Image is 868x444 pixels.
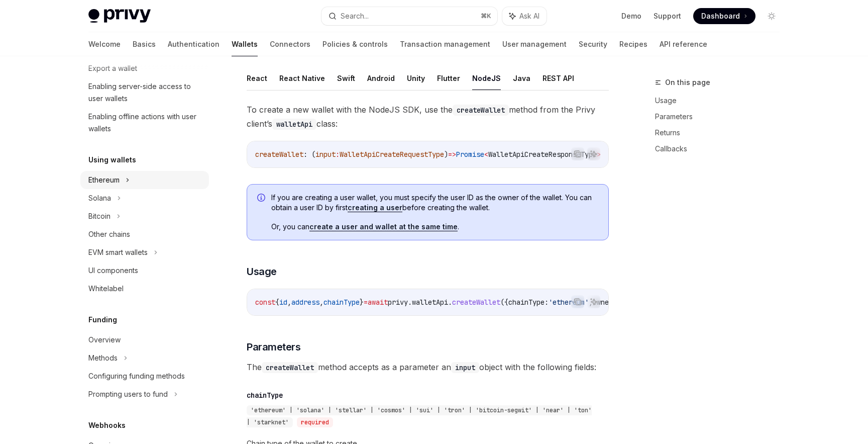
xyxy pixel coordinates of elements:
span: createWallet [452,298,500,307]
a: Other chains [80,225,209,243]
a: Policies & controls [322,32,388,56]
button: Flutter [437,66,460,90]
div: Methods [88,352,118,364]
a: User management [502,32,567,56]
span: , [287,298,291,307]
code: createWallet [262,362,318,373]
div: EVM smart wallets [88,246,148,258]
span: WalletApiCreateResponseType [488,150,597,159]
a: API reference [660,32,707,56]
a: Usage [655,93,788,109]
button: Ask AI [587,295,600,308]
button: Unity [407,66,425,90]
a: Welcome [88,32,121,56]
span: address [291,298,319,307]
span: Parameters [247,340,300,354]
span: const [255,298,275,307]
a: Recipes [619,32,647,56]
button: Android [367,66,395,90]
span: WalletApiCreateRequestType [340,150,444,159]
div: Prompting users to fund [88,388,168,400]
svg: Info [257,194,267,204]
span: ({ [500,298,508,307]
span: . [448,298,452,307]
span: { [275,298,279,307]
a: Whitelabel [80,280,209,298]
div: chainType [247,390,283,400]
span: ) [444,150,448,159]
button: NodeJS [472,66,501,90]
span: : ( [303,150,315,159]
span: = [364,298,368,307]
span: ⌘ K [481,12,491,20]
a: Support [654,11,681,21]
span: privy [388,298,408,307]
a: Dashboard [693,8,755,24]
code: createWallet [453,105,509,116]
div: Whitelabel [88,283,124,295]
span: 'ethereum' | 'solana' | 'stellar' | 'cosmos' | 'sui' | 'tron' | 'bitcoin-segwit' | 'near' | 'ton'... [247,406,592,426]
div: Enabling offline actions with user wallets [88,111,203,135]
div: Enabling server-side access to user wallets [88,80,203,105]
a: Callbacks [655,141,788,157]
a: Parameters [655,109,788,125]
span: input [315,150,336,159]
span: Or, you can . [271,222,598,232]
div: Search... [341,10,369,22]
button: Search...⌘K [321,7,497,25]
a: Enabling server-side access to user wallets [80,77,209,108]
button: Java [513,66,530,90]
span: Ask AI [519,11,539,21]
span: Dashboard [701,11,740,21]
span: } [360,298,364,307]
a: Authentication [168,32,220,56]
span: If you are creating a user wallet, you must specify the user ID as the owner of the wallet. You c... [271,193,598,213]
span: < [484,150,488,159]
h5: Webhooks [88,419,126,431]
a: Security [579,32,607,56]
span: To create a new wallet with the NodeJS SDK, use the method from the Privy client’s class: [247,103,609,131]
a: Configuring funding methods [80,367,209,385]
span: chainType [323,298,360,307]
span: await [368,298,388,307]
span: . [408,298,412,307]
div: Other chains [88,228,130,240]
span: Usage [247,264,277,279]
h5: Using wallets [88,154,136,166]
img: light logo [88,9,151,23]
a: Transaction management [400,32,490,56]
button: Ask AI [587,147,600,160]
code: walletApi [272,119,316,130]
span: owner: [593,298,617,307]
a: UI components [80,261,209,280]
a: Connectors [270,32,310,56]
span: walletApi [412,298,448,307]
button: Swift [337,66,355,90]
div: Solana [88,192,111,204]
button: REST API [542,66,574,90]
a: Returns [655,125,788,141]
a: Enabling offline actions with user wallets [80,108,209,138]
a: Overview [80,331,209,349]
button: React Native [279,66,325,90]
span: id [279,298,287,307]
code: input [451,362,479,373]
span: , [319,298,323,307]
span: On this page [665,76,710,88]
span: => [448,150,456,159]
h5: Funding [88,314,117,326]
a: Basics [133,32,156,56]
span: The method accepts as a parameter an object with the following fields: [247,360,609,374]
div: Bitcoin [88,210,111,222]
div: Overview [88,334,121,346]
span: : [336,150,340,159]
button: Copy the contents from the code block [571,295,584,308]
span: 'ethereum' [549,298,589,307]
div: UI components [88,264,138,277]
span: Promise [456,150,484,159]
a: create a user and wallet at the same time [309,222,458,231]
a: creating a user [348,203,402,212]
span: chainType: [508,298,549,307]
button: React [247,66,267,90]
div: required [297,417,333,427]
